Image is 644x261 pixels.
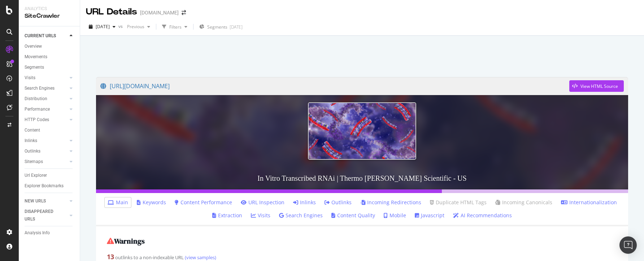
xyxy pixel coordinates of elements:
[25,6,74,12] div: Analytics
[25,106,50,113] div: Performance
[25,85,55,92] div: Search Engines
[453,212,512,219] a: AI Recommendations
[325,199,352,206] a: Outlinks
[25,116,49,124] div: HTTP Codes
[196,21,245,33] button: Segments[DATE]
[25,85,68,92] a: Search Engines
[124,21,153,33] button: Previous
[25,32,68,40] a: CURRENT URLS
[100,77,569,95] a: [URL][DOMAIN_NAME]
[331,212,375,219] a: Content Quality
[25,208,68,223] a: DISAPPEARED URLS
[25,197,68,205] a: NEW URLS
[25,74,35,82] div: Visits
[86,6,137,18] div: URL Details
[251,212,270,219] a: Visits
[360,199,421,206] a: Incoming Redirections
[107,252,114,261] strong: 13
[169,24,182,30] div: Filters
[108,199,128,206] a: Main
[415,212,444,219] a: Javascript
[25,127,75,134] a: Content
[25,43,75,50] a: Overview
[25,95,68,103] a: Distribution
[25,137,68,145] a: Inlinks
[25,182,75,190] a: Explorer Bookmarks
[25,208,61,223] div: DISAPPEARED URLS
[118,23,124,29] span: vs
[25,32,56,40] div: CURRENT URLS
[140,9,179,16] div: [DOMAIN_NAME]
[124,23,144,30] span: Previous
[25,172,47,179] div: Url Explorer
[207,24,227,30] span: Segments
[25,12,74,20] div: SiteCrawler
[25,43,42,50] div: Overview
[182,10,186,15] div: arrow-right-arrow-left
[241,199,284,206] a: URL Inspection
[86,21,118,33] button: [DATE]
[25,106,68,113] a: Performance
[25,95,47,103] div: Distribution
[212,212,242,219] a: Extraction
[25,182,64,190] div: Explorer Bookmarks
[25,229,50,237] div: Analysis Info
[175,199,232,206] a: Content Performance
[25,53,75,61] a: Movements
[184,254,216,261] a: (view samples)
[230,24,243,30] div: [DATE]
[293,199,316,206] a: Inlinks
[25,147,40,155] div: Outlinks
[25,137,37,145] div: Inlinks
[107,237,617,245] h2: Warnings
[25,229,75,237] a: Analysis Info
[495,199,552,206] a: Incoming Canonicals
[561,199,617,206] a: Internationalization
[25,116,68,124] a: HTTP Codes
[159,21,190,33] button: Filters
[137,199,166,206] a: Keywords
[25,172,75,179] a: Url Explorer
[580,83,618,89] div: View HTML Source
[384,212,406,219] a: Mobile
[25,127,40,134] div: Content
[96,167,628,189] h3: In Vitro Transcribed RNAi | Thermo [PERSON_NAME] Scientific - US
[25,64,44,71] div: Segments
[25,197,46,205] div: NEW URLS
[25,53,47,61] div: Movements
[25,64,75,71] a: Segments
[25,158,43,166] div: Sitemaps
[25,147,68,155] a: Outlinks
[619,236,637,254] div: Open Intercom Messenger
[96,23,110,30] span: 2025 Sep. 23rd
[430,199,487,206] a: Duplicate HTML Tags
[25,74,68,82] a: Visits
[279,212,323,219] a: Search Engines
[569,80,624,92] button: View HTML Source
[25,158,68,166] a: Sitemaps
[308,102,416,160] img: In Vitro Transcribed RNAi | Thermo Fisher Scientific - US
